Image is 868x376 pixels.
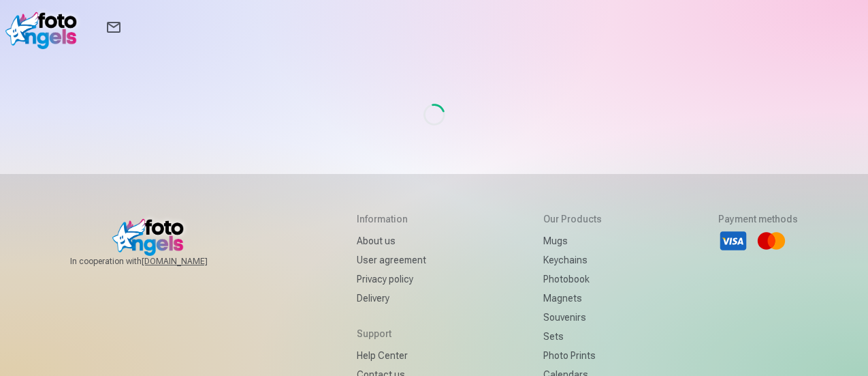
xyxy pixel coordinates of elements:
[543,308,602,327] a: Souvenirs
[357,270,426,289] a: Privacy policy
[543,289,602,308] a: Magnets
[5,5,84,49] img: /v1
[543,250,602,270] a: Keychains
[543,212,602,226] h5: Our products
[543,346,602,365] a: Photo prints
[543,270,602,289] a: Photobook
[357,212,426,226] h5: Information
[543,231,602,250] a: Mugs
[718,212,798,226] h5: Payment methods
[756,226,786,256] li: Mastercard
[357,231,426,250] a: About us
[357,250,426,270] a: User agreement
[70,256,240,267] span: In cooperation with
[357,289,426,308] a: Delivery
[543,327,602,346] a: Sets
[718,226,748,256] li: Visa
[357,327,426,341] h5: Support
[357,346,426,365] a: Help Center
[142,256,240,267] a: [DOMAIN_NAME]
